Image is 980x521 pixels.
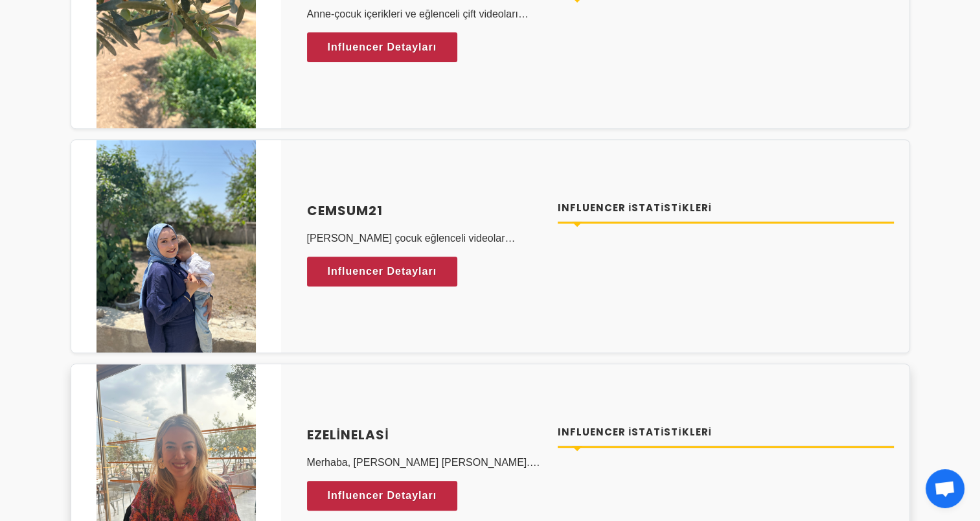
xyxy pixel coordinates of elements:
p: Merhaba, [PERSON_NAME] [PERSON_NAME]. 5 yaşındaki kızımla hobi olarak başladığımız sayfamızı büyü... [307,455,543,470]
a: Open chat [926,469,964,508]
h4: Influencer İstatistikleri [558,201,894,216]
p: [PERSON_NAME] çocuk eğlenceli videolar üretiyorum ve kombin videoları çekiyorum [307,231,543,246]
a: Influencer Detayları [307,257,458,286]
a: Influencer Detayları [307,481,458,511]
span: Influencer Detayları [328,262,437,281]
a: ezelinelasi [307,425,543,445]
a: Influencer Detayları [307,32,458,62]
h4: Influencer İstatistikleri [558,425,894,440]
span: Influencer Detayları [328,38,437,57]
p: Anne-çocuk içerikleri ve eğlenceli çift videoları yüklediğim bir instagram sayfam var [307,6,543,22]
a: Cemsum21 [307,201,543,220]
span: Influencer Detayları [328,486,437,505]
